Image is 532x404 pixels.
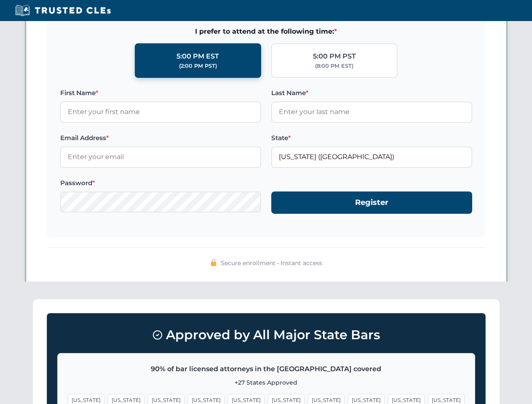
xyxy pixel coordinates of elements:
[271,101,472,122] input: Enter your last name
[221,258,322,268] span: Secure enrollment • Instant access
[60,101,261,122] input: Enter your first name
[60,26,472,37] span: I prefer to attend at the following time:
[60,88,261,98] label: First Name
[68,364,465,375] p: 90% of bar licensed attorneys in the [GEOGRAPHIC_DATA] covered
[271,191,472,214] button: Register
[60,133,261,143] label: Email Address
[313,51,356,62] div: 5:00 PM PST
[210,259,217,266] img: 🔒
[57,324,475,346] h3: Approved by All Major State Bars
[315,62,353,70] div: (8:00 PM EST)
[271,146,472,167] input: Florida (FL)
[68,378,465,387] p: +27 States Approved
[60,178,261,188] label: Password
[60,146,261,167] input: Enter your email
[179,62,217,70] div: (2:00 PM PST)
[271,88,472,98] label: Last Name
[13,4,113,17] img: Trusted CLEs
[176,51,219,62] div: 5:00 PM EST
[271,133,472,143] label: State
